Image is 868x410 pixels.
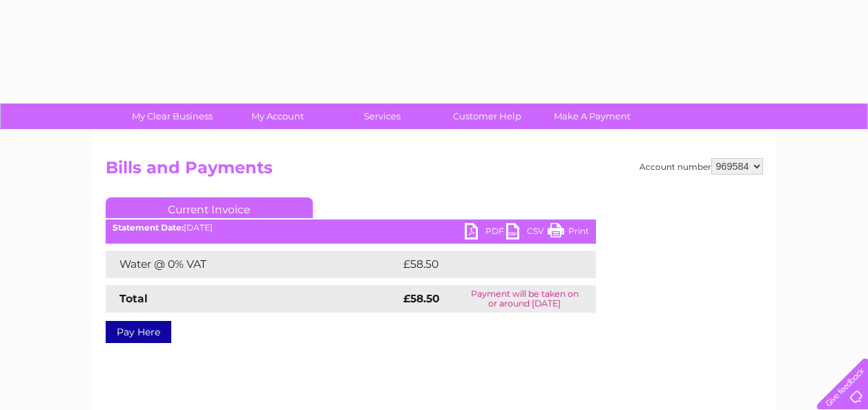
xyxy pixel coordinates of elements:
div: Account number [639,158,763,175]
a: My Clear Business [115,104,229,129]
b: Statement Date: [113,222,184,233]
div: [DATE] [106,223,596,233]
a: Services [325,104,439,129]
h2: Bills and Payments [106,158,763,184]
a: Current Invoice [106,197,313,218]
a: Customer Help [430,104,544,129]
a: My Account [220,104,334,129]
strong: Total [119,292,148,305]
a: Make A Payment [535,104,649,129]
a: Print [548,223,589,243]
td: £58.50 [400,251,568,278]
a: PDF [465,223,506,243]
a: Pay Here [106,321,171,343]
td: Payment will be taken on or around [DATE] [454,285,596,313]
td: Water @ 0% VAT [106,251,400,278]
strong: £58.50 [403,292,440,305]
a: CSV [506,223,548,243]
